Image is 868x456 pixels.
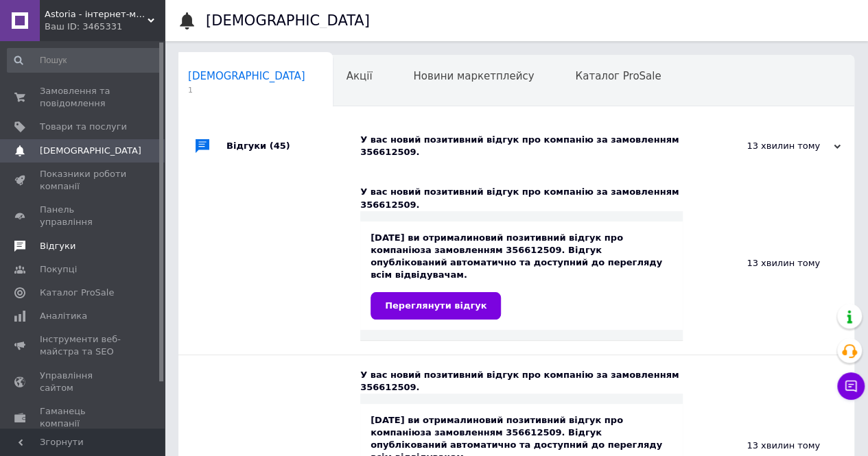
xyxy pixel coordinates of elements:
[206,12,370,29] h1: [DEMOGRAPHIC_DATA]
[413,70,534,82] span: Новини маркетплейсу
[188,70,305,82] span: [DEMOGRAPHIC_DATA]
[45,21,165,33] div: Ваш ID: 3465331
[360,369,683,394] div: У вас новий позитивний відгук про компанію за замовленням 356612509.
[683,172,854,354] div: 13 хвилин тому
[40,85,127,110] span: Замовлення та повідомлення
[360,186,683,211] div: У вас новий позитивний відгук про компанію за замовленням 356612509.
[371,232,672,320] div: [DATE] ви отримали за замовленням 356612509. Відгук опублікований автоматично та доступний до пер...
[226,120,360,172] div: Відгуки
[40,145,141,157] span: [DEMOGRAPHIC_DATA]
[40,121,127,133] span: Товари та послуги
[371,232,623,255] b: новий позитивний відгук про компанію
[371,415,623,437] b: новий позитивний відгук про компанію
[40,405,127,430] span: Гаманець компанії
[360,134,703,158] div: У вас новий позитивний відгук про компанію за замовленням 356612509.
[40,263,77,276] span: Покупці
[703,140,841,152] div: 13 хвилин тому
[7,48,162,73] input: Пошук
[40,168,127,193] span: Показники роботи компанії
[40,240,75,252] span: Відгуки
[371,292,501,320] a: Переглянути відгук
[40,370,127,394] span: Управління сайтом
[45,8,148,21] span: Astoria - інтернет-магазин косметики та парфумерії
[40,204,127,228] span: Панель управління
[270,141,290,151] span: (45)
[188,85,305,95] span: 1
[40,333,127,358] span: Інструменти веб-майстра та SEO
[40,287,114,299] span: Каталог ProSale
[40,310,87,322] span: Аналітика
[385,300,486,311] span: Переглянути відгук
[347,70,373,82] span: Акції
[575,70,661,82] span: Каталог ProSale
[837,372,865,400] button: Чат з покупцем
